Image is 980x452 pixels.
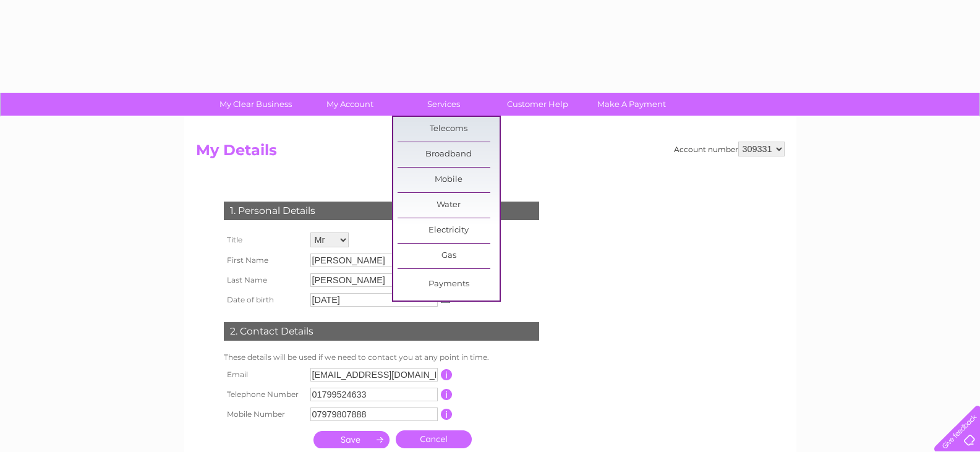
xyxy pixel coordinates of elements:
h2: My Details [196,142,785,165]
a: My Clear Business [205,93,307,116]
div: 1. Personal Details [224,202,539,220]
a: My Account [299,93,401,116]
a: Services [393,93,495,116]
a: Water [398,193,500,218]
th: Email [221,365,307,385]
a: Broadband [398,142,500,167]
th: Date of birth [221,290,307,310]
div: Account number [674,142,785,156]
a: Telecoms [398,117,500,142]
th: First Name [221,250,307,270]
td: These details will be used if we need to contact you at any point in time. [221,350,542,365]
a: Mobile [398,168,500,192]
input: Information [441,409,453,420]
a: Payments [398,272,500,297]
th: Mobile Number [221,404,307,424]
a: Make A Payment [581,93,683,116]
a: Gas [398,244,500,268]
a: Electricity [398,218,500,243]
a: Customer Help [487,93,589,116]
th: Last Name [221,270,307,290]
a: Cancel [396,430,472,448]
input: Information [441,389,453,400]
div: 2. Contact Details [224,322,539,341]
th: Title [221,229,307,250]
th: Telephone Number [221,385,307,404]
input: Submit [313,431,390,448]
input: Information [441,369,453,380]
